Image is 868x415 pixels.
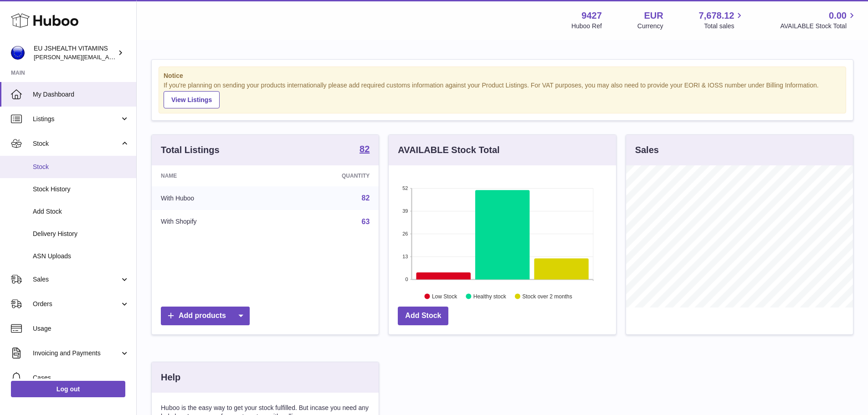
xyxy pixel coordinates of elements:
[637,22,663,31] div: Currency
[152,210,274,234] td: With Shopify
[644,10,663,22] strong: EUR
[403,254,408,259] text: 13
[523,293,572,299] text: Stock over 2 months
[571,22,602,31] div: Huboo Ref
[406,277,408,282] text: 0
[33,275,120,284] span: Sales
[33,300,120,308] span: Orders
[33,90,129,99] span: My Dashboard
[635,144,659,156] h3: Sales
[403,185,408,191] text: 52
[33,185,129,194] span: Stock History
[33,163,129,171] span: Stock
[152,165,274,186] th: Name
[11,46,25,60] img: laura@jessicasepel.com
[398,144,499,156] h3: AVAILABLE Stock Total
[33,139,120,148] span: Stock
[780,10,857,31] a: 0.00 AVAILABLE Stock Total
[33,324,129,333] span: Usage
[829,10,847,22] span: 0.00
[403,208,408,214] text: 39
[704,22,745,31] span: Total sales
[34,44,116,61] div: EU JSHEALTH VITAMINS
[33,374,129,382] span: Cases
[34,53,183,61] span: [PERSON_NAME][EMAIL_ADDRESS][DOMAIN_NAME]
[11,381,125,397] a: Log out
[164,91,220,108] a: View Listings
[362,218,370,225] a: 63
[432,293,457,299] text: Low Stock
[33,230,129,238] span: Delivery History
[362,194,370,202] a: 82
[403,231,408,236] text: 26
[473,293,507,299] text: Healthy stock
[699,10,734,22] span: 7,678.12
[33,252,129,261] span: ASN Uploads
[360,144,370,155] a: 82
[780,22,857,31] span: AVAILABLE Stock Total
[33,115,120,123] span: Listings
[398,307,448,325] a: Add Stock
[161,307,250,325] a: Add products
[164,72,841,80] strong: Notice
[33,207,129,216] span: Add Stock
[33,349,120,358] span: Invoicing and Payments
[164,81,841,108] div: If you're planning on sending your products internationally please add required customs informati...
[152,186,274,210] td: With Huboo
[699,10,745,31] a: 7,678.12 Total sales
[360,144,370,154] strong: 82
[161,144,220,156] h3: Total Listings
[161,371,180,384] h3: Help
[581,10,602,22] strong: 9427
[274,165,379,186] th: Quantity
